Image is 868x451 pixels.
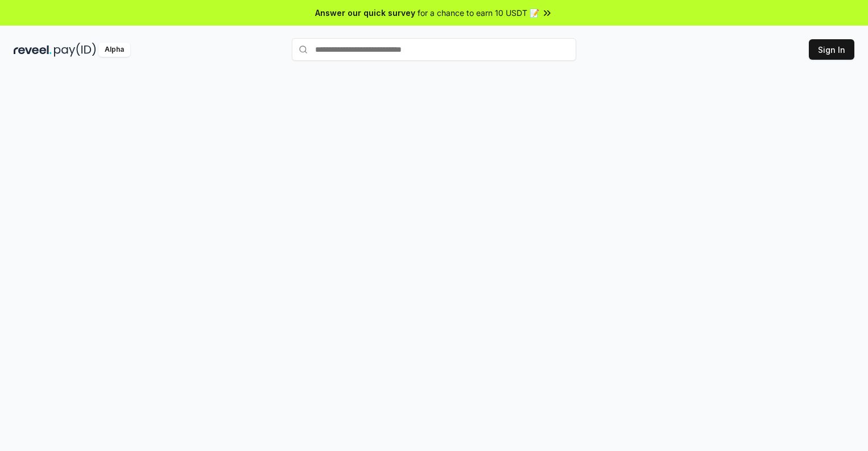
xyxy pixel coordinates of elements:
[98,43,130,57] div: Alpha
[315,7,415,19] span: Answer our quick survey
[418,7,539,19] span: for a chance to earn 10 USDT 📝
[14,43,52,57] img: reveel_dark
[809,39,854,60] button: Sign In
[54,43,96,57] img: pay_id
